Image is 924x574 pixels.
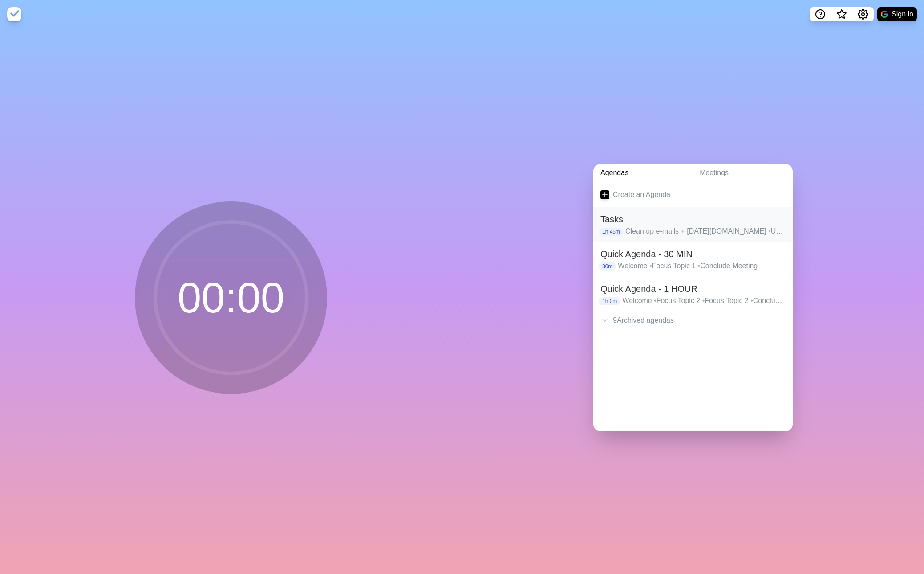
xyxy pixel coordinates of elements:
[768,227,771,235] span: •
[600,247,786,261] h2: Quick Agenda - 30 MIN
[693,164,793,182] a: Meetings
[600,213,786,226] h2: Tasks
[618,261,786,271] p: Welcome Focus Topic 1 Conclude Meeting
[702,297,705,304] span: •
[831,7,852,21] button: What’s new
[750,297,753,304] span: •
[654,297,657,304] span: •
[7,7,21,21] img: timeblocks logo
[622,295,786,306] p: Welcome Focus Topic 2 Focus Topic 2 Conclude Meeting
[649,262,652,270] span: •
[593,182,793,207] a: Create an Agenda
[599,262,616,271] p: 30m
[593,164,693,182] a: Agendas
[593,329,793,347] div: .
[810,7,831,21] button: Help
[625,226,786,237] p: Clean up e-mails + [DATE][DOMAIN_NAME] Upload NDA files to OneDrive Create new template L10 Agend...
[698,262,701,270] span: •
[593,312,793,329] div: 9 Archived agenda s
[599,297,620,305] p: 1h 0m
[881,11,888,18] img: google logo
[852,7,874,21] button: Settings
[600,282,786,295] h2: Quick Agenda - 1 HOUR
[877,7,917,21] button: Sign in
[599,228,624,236] p: 1h 45m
